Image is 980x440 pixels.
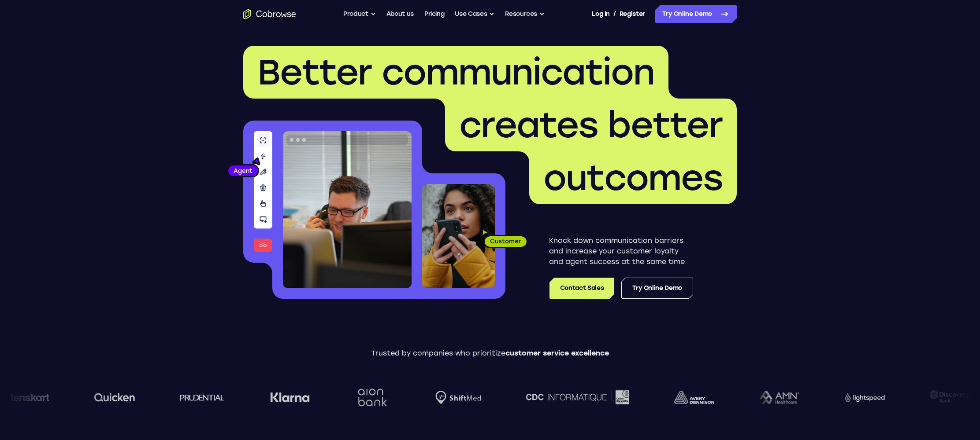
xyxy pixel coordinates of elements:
[243,9,296,19] a: Go to the home page
[386,5,414,23] a: About us
[424,5,445,23] a: Pricing
[354,380,390,415] img: Aion Bank
[613,9,616,19] span: /
[343,5,376,23] button: Product
[759,391,799,404] img: AMN Healthcare
[674,391,714,404] img: avery-dennison
[505,349,609,357] span: customer service excellence
[459,104,723,146] span: creates better
[455,5,494,23] button: Use Cases
[526,390,629,404] img: CDC Informatique
[655,5,737,23] a: Try Online Demo
[94,390,135,404] img: quicken
[283,131,412,288] img: A customer support agent talking on the phone
[435,391,481,404] img: Shiftmed
[592,5,609,23] a: Log In
[620,5,645,23] a: Register
[180,394,224,401] img: prudential
[844,392,884,402] img: Lightspeed
[257,51,654,93] span: Better communication
[549,278,614,299] a: Contact Sales
[549,235,693,267] p: Knock down communication barriers and increase your customer loyalty and agent success at the sam...
[621,278,693,299] a: Try Online Demo
[269,392,309,403] img: Klarna
[543,157,723,199] span: outcomes
[505,5,545,23] button: Resources
[422,184,495,288] img: A customer holding their phone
